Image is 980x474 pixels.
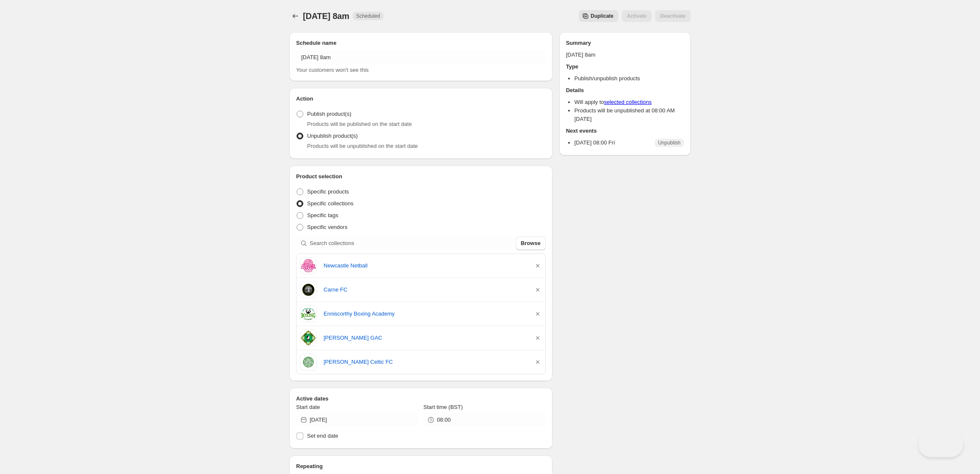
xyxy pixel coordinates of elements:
span: Specific collections [307,200,354,207]
li: Will apply to [574,98,684,106]
a: [PERSON_NAME] GAC [324,334,527,342]
a: Newcastle Netball [324,262,527,270]
span: Specific vendors [307,224,347,230]
h2: Repeating [296,462,546,471]
span: Unpublish product(s) [307,133,358,139]
span: Your customers won't see this [296,67,369,73]
h2: Summary [566,39,684,47]
a: Enniscorthy Boxing Academy [324,310,527,318]
span: Scheduled [356,13,380,19]
span: Specific tags [307,212,338,218]
span: Publish product(s) [307,111,351,117]
span: Set end date [307,433,338,439]
h2: Product selection [296,172,546,181]
input: Search collections [310,237,514,250]
h2: Schedule name [296,39,546,47]
h2: Active dates [296,395,546,403]
button: Browse [516,237,546,250]
span: [DATE] 8am [303,11,349,21]
span: Start time (BST) [423,404,463,410]
li: Publish/unpublish products [574,74,684,83]
span: Browse [521,239,541,248]
a: Carne FC [324,286,527,294]
button: Schedules [289,10,301,22]
p: [DATE] 8am [566,51,684,59]
span: Unpublish [658,139,681,146]
h2: Next events [566,127,684,135]
a: selected collections [604,99,652,105]
li: Products will be unpublished at 08:00 AM [DATE] [574,106,684,123]
span: Start date [296,404,320,410]
h2: Details [566,86,684,95]
a: [PERSON_NAME] Celtic FC [324,358,527,366]
iframe: Help Scout Beacon - Open [918,432,963,457]
h2: Type [566,63,684,71]
iframe: Help Scout Beacon - Messages and Notifications [832,306,968,432]
p: [DATE] 08:00 Fri [574,139,615,147]
span: Products will be published on the start date [307,121,412,127]
button: Secondary action label [579,10,618,22]
span: Products will be unpublished on the start date [307,143,418,149]
h2: Action [296,95,546,103]
span: Duplicate [591,13,613,19]
span: Specific products [307,188,349,195]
